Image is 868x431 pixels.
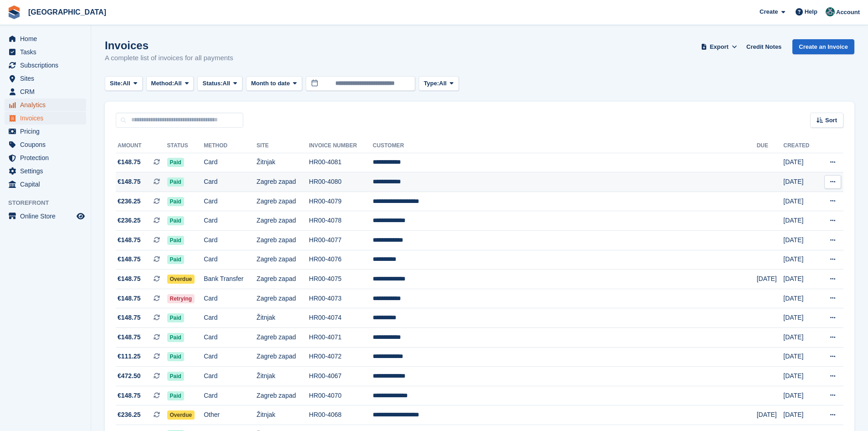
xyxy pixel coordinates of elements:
span: Invoices [20,112,75,125]
button: Status: All [197,76,242,91]
span: Paid [167,333,184,342]
a: [GEOGRAPHIC_DATA] [25,5,110,20]
img: Željko Gobac [826,7,835,16]
span: Tasks [20,46,75,58]
td: [DATE] [783,172,818,192]
td: HR00-4073 [309,289,373,308]
span: Paid [167,177,184,187]
td: HR00-4078 [309,211,373,231]
td: [DATE] [783,347,818,367]
span: €111.25 [118,352,141,361]
p: A complete list of invoices for all payments [105,53,233,63]
span: Protection [20,151,75,164]
span: €148.75 [118,157,141,167]
td: Card [204,172,257,192]
td: [DATE] [783,367,818,386]
td: Žitnjak [257,153,309,172]
a: Preview store [75,211,86,222]
td: HR00-4071 [309,328,373,348]
td: [DATE] [783,153,818,172]
td: Žitnjak [257,405,309,425]
a: menu [5,125,86,138]
td: [DATE] [783,405,818,425]
span: Paid [167,255,184,264]
th: Method [204,139,257,153]
a: Create an Invoice [792,39,854,54]
td: Žitnjak [257,367,309,386]
span: €148.75 [118,332,141,342]
th: Site [257,139,309,153]
a: menu [5,32,86,45]
td: Zagreb zapad [257,328,309,348]
span: All [439,79,447,88]
span: Paid [167,158,184,167]
td: Card [204,192,257,211]
td: Bank Transfer [204,270,257,289]
span: Method: [151,79,175,88]
span: Coupons [20,138,75,151]
td: [DATE] [783,308,818,328]
td: Card [204,250,257,270]
img: stora-icon-8386f47178a22dfd0bd8f6a31ec36ba5ce8667c1dd55bd0f319d3a0aa187defe.svg [7,5,21,19]
span: €236.25 [118,197,141,206]
span: €148.75 [118,274,141,284]
td: HR00-4070 [309,386,373,405]
td: HR00-4079 [309,192,373,211]
td: Zagreb zapad [257,211,309,231]
td: [DATE] [783,211,818,231]
td: Zagreb zapad [257,192,309,211]
td: HR00-4068 [309,405,373,425]
td: Zagreb zapad [257,250,309,270]
span: €472.50 [118,371,141,381]
td: Other [204,405,257,425]
a: menu [5,210,86,223]
span: Storefront [8,198,91,208]
span: Paid [167,372,184,381]
td: Card [204,328,257,348]
span: Create [760,7,778,16]
td: Zagreb zapad [257,231,309,250]
span: Paid [167,236,184,245]
span: Export [710,42,729,52]
span: Help [805,7,817,16]
span: Sort [825,116,837,125]
span: Settings [20,165,75,177]
span: €148.75 [118,235,141,245]
td: Zagreb zapad [257,386,309,405]
td: [DATE] [757,405,784,425]
a: menu [5,46,86,58]
th: Amount [116,139,167,153]
td: Card [204,231,257,250]
td: HR00-4067 [309,367,373,386]
td: Zagreb zapad [257,347,309,367]
a: menu [5,112,86,125]
a: menu [5,151,86,164]
td: HR00-4076 [309,250,373,270]
span: Paid [167,391,184,400]
a: menu [5,138,86,151]
span: Pricing [20,125,75,138]
td: Card [204,153,257,172]
td: [DATE] [757,270,784,289]
td: Zagreb zapad [257,172,309,192]
td: HR00-4074 [309,308,373,328]
td: Žitnjak [257,308,309,328]
a: menu [5,59,86,72]
span: Sites [20,72,75,85]
a: menu [5,85,86,98]
span: Overdue [167,275,195,284]
button: Month to date [246,76,302,91]
span: Paid [167,197,184,206]
span: Analytics [20,99,75,111]
span: Overdue [167,410,195,420]
span: All [223,79,231,88]
td: Card [204,289,257,308]
span: Account [836,8,860,17]
td: [DATE] [783,231,818,250]
span: €236.25 [118,410,141,420]
td: HR00-4072 [309,347,373,367]
td: Zagreb zapad [257,289,309,308]
td: Card [204,211,257,231]
span: Type: [424,79,439,88]
td: Card [204,367,257,386]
